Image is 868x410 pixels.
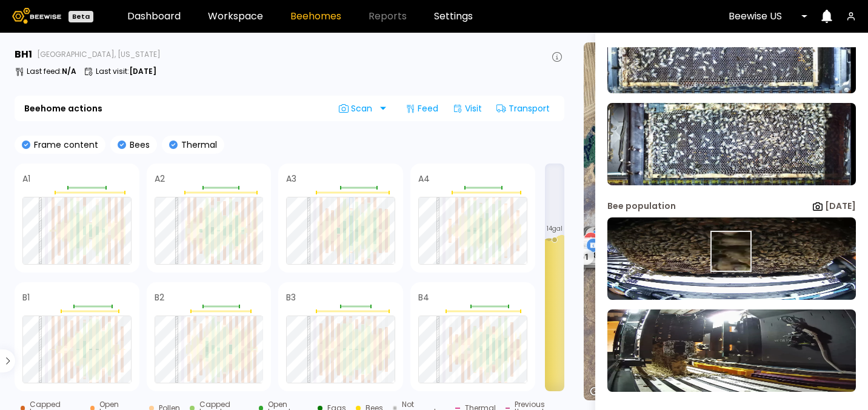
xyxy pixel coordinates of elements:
h4: B2 [155,293,164,302]
h3: BH 1 [15,50,32,59]
h4: B1 [22,293,30,302]
div: Beta [68,11,93,22]
h4: A1 [22,174,30,183]
img: Google [587,385,627,400]
h4: B4 [418,293,429,302]
h4: A2 [155,174,165,183]
a: Beehomes [290,12,341,21]
p: Thermal [178,141,217,149]
b: [DATE] [825,200,856,212]
span: Scan [339,104,376,113]
img: 20240716_172025-a-1054-front-40311-XXXXvz9b.jpg [607,217,856,300]
h4: A3 [286,174,296,183]
span: [GEOGRAPHIC_DATA], [US_STATE] [37,51,161,58]
h4: A4 [418,174,430,183]
div: Bee population [607,200,676,213]
a: Settings [434,12,473,21]
img: 20240716_172025-a-1054-back-40311-XXXXvz9b.jpg [607,309,856,392]
a: Dashboard [127,12,181,21]
b: Beehome actions [24,104,102,113]
a: Open this area in Google Maps (opens a new window) [587,385,627,400]
span: Reports [369,12,407,21]
img: Beewise logo [12,8,61,24]
div: Visit [448,99,487,118]
img: 2024-07-16-17-28-a-1054.31-back-40311-XXXXvz9b.jpg [607,103,856,185]
div: Transport [492,99,555,118]
div: # 40804 [569,251,607,267]
img: 2024-07-16-17-28-a-1054.31-front-40311-XXXXvz9b.jpg [607,11,856,93]
span: 14 gal [547,226,563,232]
a: Workspace [208,12,263,21]
h4: B3 [286,293,296,302]
p: Last visit : [96,68,156,75]
div: # 40852 [573,250,612,265]
b: N/A [62,66,76,76]
b: [DATE] [129,66,156,76]
p: Bees [126,141,150,149]
p: Frame content [30,141,98,149]
p: Last feed : [27,68,76,75]
div: Feed [401,99,443,118]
